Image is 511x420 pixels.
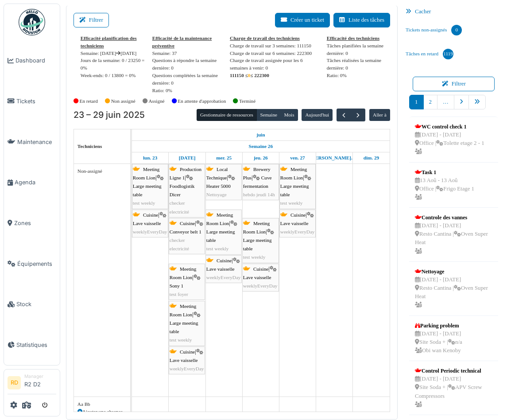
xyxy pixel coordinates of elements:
div: Ratio: 0% [327,72,390,79]
a: RD ManagerR2 D2 [8,373,56,394]
a: Agenda [4,162,60,203]
div: Tâches réalisées la semaine dernière: 0 [327,57,390,72]
span: Nettoyage [206,192,227,197]
a: Dashboard [4,40,60,81]
div: [DATE] - [DATE] Resto Cantina | Oven Super Heat [415,276,492,310]
li: RD [8,376,21,389]
span: Lave vaisselle [170,358,198,363]
a: Statistiques [4,325,60,366]
a: Nettoyage [DATE] - [DATE] Resto Cantina |Oven Super Heat [413,265,495,312]
div: | [170,348,204,373]
div: Semaine: [DATE] [DATE] [81,50,145,57]
span: Foodlogistik Dicer [170,183,195,197]
span: Cuisine [253,266,268,272]
a: Control Periodic technical [DATE] - [DATE] Site Soda + |APV Screw Compressors [413,365,495,411]
a: 23 juin 2025 [254,129,267,140]
div: | [170,302,204,345]
span: Statistiques [16,341,56,349]
div: WC control check 1 [415,123,484,131]
div: Nettoyage [415,268,492,276]
span: Lave vaisselle [133,221,161,226]
span: Meeting Room Lion [170,266,197,280]
a: Stock [4,284,60,325]
div: | [170,265,204,299]
div: Efficacité planification des techniciens [81,35,145,50]
a: Tickets [4,81,60,122]
span: Heater 5000 [206,183,231,189]
span: checker electricité [170,200,189,214]
label: En retard [80,97,98,105]
li: R2 D2 [24,373,56,392]
span: Sony 1 [170,283,183,288]
span: Agenda [15,178,56,187]
a: Semaine 26 [247,141,275,152]
div: | [243,219,278,262]
label: Assigné [149,97,165,105]
div: | [243,265,278,291]
div: 1119 [443,49,453,59]
span: Cuisine [180,221,195,226]
a: 26 juin 2025 [252,152,270,163]
a: 29 juin 2025 [361,152,381,163]
div: | [170,165,204,216]
button: Filtrer [74,13,109,27]
span: Cuisine [217,258,232,263]
span: Large meeting table [133,183,162,197]
a: 28 juin 2025 [308,152,360,163]
button: Suivant [351,109,365,121]
a: 24 juin 2025 [177,152,198,163]
div: Task 1 [415,168,474,176]
div: Parking problem [415,322,462,330]
a: WC control check 1 [DATE] - [DATE] Office |Tolette etage 2 - 1 [413,121,486,159]
div: Efficacité des techniciens [327,35,390,42]
div: | [170,219,204,253]
div: | [280,211,315,237]
div: | [133,211,167,237]
span: Meeting Room Lion [243,221,270,234]
div: Charge de travail assignée pour les 6 semaines à venir: 0 [230,57,320,72]
span: test weekly [243,254,266,260]
span: Meeting Room Lion [133,167,160,180]
span: weeklyEveryDay [206,275,241,280]
a: … [437,95,454,109]
span: 0 [248,73,251,78]
div: Charge de travail des techniciens [230,35,320,42]
span: checker electricité [170,237,189,251]
span: Maintenance [17,138,56,146]
span: Local Technique [206,167,228,180]
button: Liste des tâches [333,13,390,27]
span: Lave vaisselle [280,221,309,226]
span: Cuisine [290,212,306,218]
button: Créer un ticket [275,13,330,27]
span: Techniciens [77,144,102,149]
div: | [206,211,241,253]
span: Tickets [16,97,56,105]
span: Meeting Room Lion [170,303,197,317]
span: test weekly [206,246,229,251]
span: Brewery Plus [243,167,271,180]
span: hebdo jeudi 14h [243,192,275,197]
a: 27 juin 2025 [288,152,307,163]
a: Controle des vannes [DATE] - [DATE] Resto Cantina |Oven Super Heat [413,211,495,258]
div: Ajouter une absence [77,408,127,416]
span: test weekly [170,337,192,342]
div: 13 Aoû - 13 Aoû Office | Frigo Etage 1 [415,176,474,202]
div: Jours de la semaine: 0 / 23250 = 0% [81,57,145,72]
div: Cacher [402,5,505,18]
div: Questions à répondre la semaine dernière: 0 [152,57,223,72]
div: Control Periodic technical [415,367,492,375]
div: Efficacité de la maintenance préventive [152,35,223,50]
span: weeklyEveryDay [280,229,315,234]
button: Semaine [256,109,281,121]
span: Meeting Room Lion [280,167,307,180]
span: Production Ligne 1 [170,167,201,180]
span: test weekly [280,200,303,206]
div: Non-assigné [77,167,127,175]
div: Questions complétées la semaine dernière: 0 [152,72,223,87]
div: Tâches planifiées la semaine dernière: 0 [327,42,390,57]
div: Ratio: 0% [152,87,223,94]
h2: 23 – 29 juin 2025 [74,110,145,121]
a: Tickets non-assignés [402,18,465,42]
div: Controle des vannes [415,214,492,222]
span: Large meeting table [243,237,272,251]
